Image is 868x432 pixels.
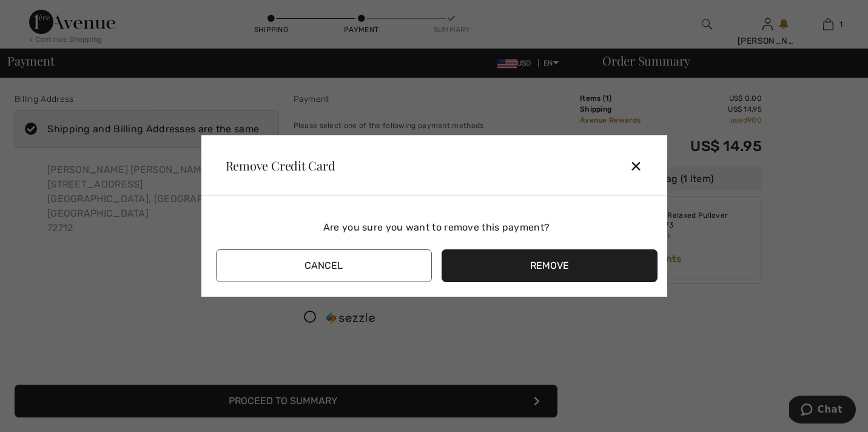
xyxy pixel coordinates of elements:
button: Remove [442,249,658,282]
div: Remove Credit Card [216,160,335,172]
div: Are you sure you want to remove this payment? [216,206,658,249]
span: Chat [29,8,53,19]
button: Cancel [216,249,432,282]
div: ✕ [630,153,652,178]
